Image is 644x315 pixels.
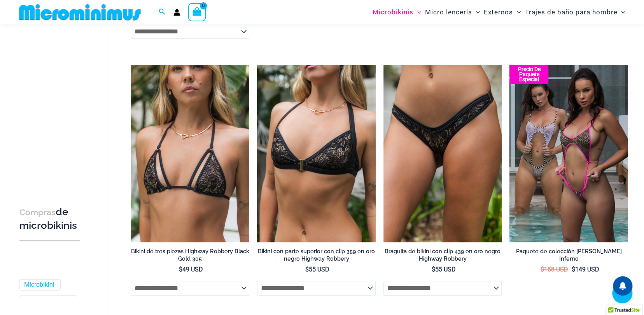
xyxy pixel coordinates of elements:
[523,2,627,22] a: Trajes de baño para hombreAlternar menúAlternar menú
[432,266,435,273] font: $
[305,266,309,273] font: $
[131,65,249,242] a: Robo en la carretera Black Gold 305 Tri Top 01Highway Robbery Black Gold 305 Tri Top 439 Clip Bot...
[131,248,249,262] font: Bikini de tres piezas Highway Robbery Black Gold 305
[257,65,376,242] img: Robo en la carretera Black Gold 359 Clip Top 01
[482,2,523,22] a: ExternosAlternar menúAlternar menú
[173,9,180,16] a: Enlace del icono de la cuenta
[188,3,206,21] a: Ver carrito de compras, vacío
[541,266,544,273] font: $
[484,8,513,16] font: Externos
[383,248,502,265] a: Braguita de bikini con clip 439 en oro negro Highway Robbery
[373,8,413,16] font: Microbikinis
[24,281,54,288] font: Microbikini
[19,26,89,181] iframe: TrustedSite Certified
[413,2,421,22] span: Alternar menú
[518,66,540,82] font: Precio de paquete especial
[16,3,144,21] img: MM SHOP LOGO PLANO
[19,207,56,217] font: Compras
[385,248,500,262] font: Braguita de bikini con clip 439 en oro negro Highway Robbery
[24,297,71,313] a: Braguitas de microbikini
[182,266,203,273] font: 49 USD
[425,8,472,16] font: Micro lencería
[24,281,54,289] a: Microbikini
[131,65,249,242] img: Robo en la carretera Black Gold 305 Tri Top 01
[617,2,625,22] span: Alternar menú
[309,266,329,273] font: 55 USD
[383,65,502,242] img: Robo en la carretera, oro negro 439, fondo con clip 01
[131,248,249,265] a: Bikini de tres piezas Highway Robbery Black Gold 305
[24,297,59,312] font: Braguitas de microbikini
[513,2,521,22] span: Alternar menú
[257,65,376,242] a: Robo en la carretera Black Gold 359 Clip Top 01Robo en la carretera Black Gold 359 Clip Top 03Rob...
[472,2,480,22] span: Alternar menú
[509,248,628,265] a: Paquete de colección [PERSON_NAME] Inferno
[371,2,423,22] a: MicrobikinisAlternar menúAlternar menú
[369,1,628,23] nav: Navegación del sitio
[258,248,375,262] font: Bikini con parte superior con clip 359 en oro negro Highway Robbery
[159,7,166,17] a: Enlace del icono de búsqueda
[525,8,617,16] font: Trajes de baño para hombre
[257,248,376,265] a: Bikini con parte superior con clip 359 en oro negro Highway Robbery
[423,2,482,22] a: Micro lenceríaAlternar menúAlternar menú
[544,266,568,273] font: 158 USD
[383,65,502,242] a: Robo en la carretera, oro negro 439, fondo con clip 01Robo en la carretera, oro negro 439, fondo ...
[575,266,599,273] font: 149 USD
[509,65,628,242] a: Pack de colección de una pieza de malla infernal (3) Traje de baño de una pieza Inferno Mesh negr...
[572,266,575,273] font: $
[19,206,77,231] font: de microbikinis
[516,248,622,262] font: Paquete de colección [PERSON_NAME] Inferno
[179,266,182,273] font: $
[509,65,628,242] img: Traje de baño de una pieza Inferno Mesh negro y blanco 8561 08
[435,266,456,273] font: 55 USD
